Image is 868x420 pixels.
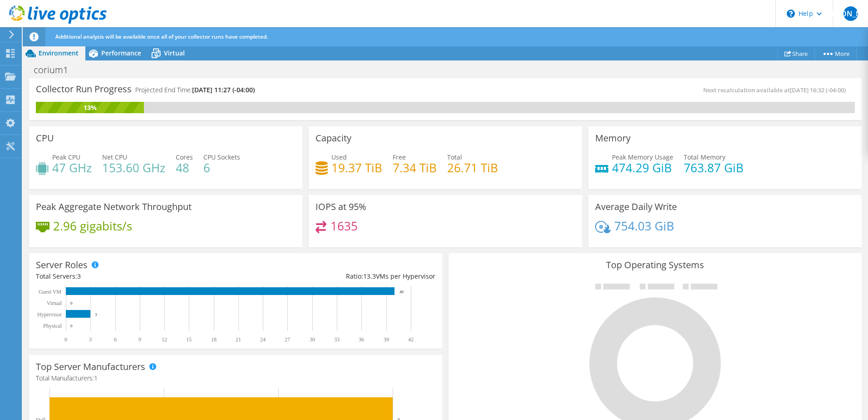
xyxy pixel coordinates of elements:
[39,49,79,57] span: Environment
[101,49,141,57] span: Performance
[595,133,631,143] h3: Memory
[36,362,145,372] h3: Top Server Manufacturers
[64,336,67,343] text: 0
[790,86,846,94] span: [DATE] 16:32 (-04:00)
[186,336,192,343] text: 15
[138,336,141,343] text: 9
[36,373,435,383] h4: Total Manufacturers:
[43,323,62,329] text: Physical
[236,336,241,343] text: 21
[52,153,80,161] span: Peak CPU
[260,336,266,343] text: 24
[95,312,97,317] text: 3
[162,336,167,343] text: 12
[447,153,462,161] span: Total
[595,202,677,212] h3: Average Daily Write
[52,163,92,173] h4: 47 GHz
[36,271,236,281] div: Total Servers:
[70,324,73,328] text: 0
[384,336,389,343] text: 39
[114,336,117,343] text: 6
[814,46,857,60] a: More
[47,300,62,306] text: Virtual
[55,33,268,40] span: Additional analysis will be available once all of your collector runs have completed.
[176,153,193,161] span: Cores
[36,103,144,113] div: 13%
[363,272,376,280] span: 13.3
[684,163,744,173] h4: 763.87 GiB
[787,10,795,18] svg: \n
[777,46,815,60] a: Share
[164,49,185,57] span: Virtual
[36,133,54,143] h3: CPU
[30,65,82,75] h1: corium1
[330,221,358,231] h4: 1635
[39,289,61,295] text: Guest VM
[408,336,414,343] text: 42
[684,153,725,161] span: Total Memory
[89,336,92,343] text: 3
[53,221,132,231] h4: 2.96 gigabits/s
[102,153,127,161] span: Net CPU
[316,202,366,212] h3: IOPS at 95%
[331,163,382,173] h4: 19.37 TiB
[36,260,88,270] h3: Server Roles
[393,153,406,161] span: Free
[77,272,81,280] span: 3
[203,163,240,173] h4: 6
[135,85,255,95] h4: Projected End Time:
[316,133,351,143] h3: Capacity
[455,260,855,270] h3: Top Operating Systems
[612,163,673,173] h4: 474.29 GiB
[211,336,217,343] text: 18
[447,163,498,173] h4: 26.71 TiB
[285,336,290,343] text: 27
[399,290,404,294] text: 40
[203,153,240,161] span: CPU Sockets
[393,163,437,173] h4: 7.34 TiB
[192,85,255,94] span: [DATE] 11:27 (-04:00)
[102,163,165,173] h4: 153.60 GHz
[36,202,192,212] h3: Peak Aggregate Network Throughput
[843,6,858,21] span: [PERSON_NAME]
[614,221,674,231] h4: 754.03 GiB
[310,336,315,343] text: 30
[703,86,850,94] span: Next recalculation available at
[70,301,73,305] text: 0
[176,163,193,173] h4: 48
[94,374,98,382] span: 1
[334,336,340,343] text: 33
[612,153,673,161] span: Peak Memory Usage
[236,271,435,281] div: Ratio: VMs per Hypervisor
[359,336,364,343] text: 36
[37,311,62,318] text: Hypervisor
[331,153,347,161] span: Used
